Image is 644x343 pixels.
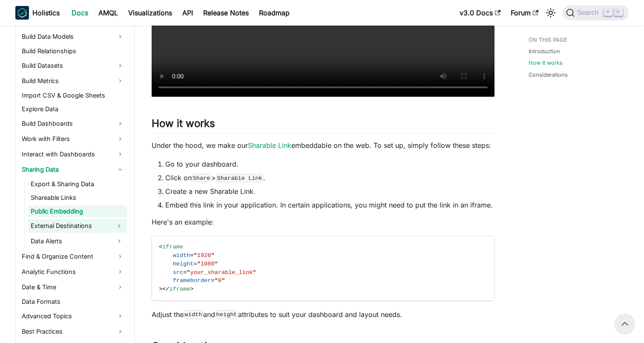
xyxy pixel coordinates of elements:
[211,277,214,284] span: =
[112,219,127,233] button: Expand sidebar category 'External Destinations'
[506,6,543,20] a: Forum
[194,261,197,267] span: =
[19,265,127,279] a: Analytic Functions
[197,252,211,259] span: 1920
[173,277,211,284] span: frameborder
[19,296,127,308] a: Data Formats
[19,103,127,115] a: Explore Data
[544,6,558,20] button: Switch between dark and light mode (currently light mode)
[454,6,506,20] a: v3.0 Docs
[19,250,127,263] a: Find & Organize Content
[19,132,127,146] a: Work with Filters
[173,261,194,267] span: height
[7,26,135,343] nav: Docs sidebar
[215,277,218,284] span: "
[173,252,190,259] span: width
[19,147,127,161] a: Interact with Dashboards
[28,219,112,233] a: External Destinations
[197,261,201,267] span: "
[529,47,560,55] a: Introduction
[165,159,494,169] li: Go to your dashboard.
[529,71,568,79] a: Considerations
[221,277,225,284] span: "
[152,140,494,150] p: Under the hood, we make our embeddable on the web. To set up, simply follow these steps:
[194,252,197,259] span: "
[529,59,563,67] a: How it works
[152,117,494,133] h2: How it works
[152,217,494,227] p: Here's an example:
[201,261,215,267] span: 1080
[165,186,494,196] li: Create a new Sharable Link.
[19,163,127,176] a: Sharing Data
[112,234,127,248] button: Expand sidebar category 'Data Alerts'
[190,286,193,292] span: >
[192,174,211,182] code: Share
[190,252,193,259] span: =
[215,261,218,267] span: "
[187,269,190,276] span: "
[563,5,629,20] button: Search (Command+K)
[66,6,93,20] a: Docs
[211,252,214,259] span: "
[215,310,238,319] code: height
[19,59,127,72] a: Build Datasets
[253,269,256,276] span: "
[183,269,187,276] span: =
[15,6,60,20] a: HolisticsHolistics
[615,314,635,334] button: Scroll back to top
[165,173,494,183] li: Click on > .
[198,6,254,20] a: Release Notes
[162,244,183,250] span: iframe
[19,117,127,130] a: Build Dashboards
[254,6,295,20] a: Roadmap
[19,325,127,338] a: Best Practices
[93,6,123,20] a: AMQL
[123,6,177,20] a: Visualizations
[575,9,604,17] span: Search
[159,244,162,250] span: <
[165,200,494,210] li: Embed this link in your application. In certain applications, you might need to put the link in a...
[19,45,127,57] a: Build Relationships
[218,277,221,284] span: 0
[177,6,198,20] a: API
[28,205,127,217] a: Public Embedding
[19,74,127,88] a: Build Metrics
[604,9,612,16] kbd: ⌘
[170,286,190,292] span: iframe
[28,192,127,204] a: Shareable Links
[152,309,494,320] p: Adjust the and attributes to suit your dashboard and layout needs.
[216,174,263,182] code: Sharable Link
[19,89,127,101] a: Import CSV & Google Sheets
[248,141,291,150] a: Sharable Link
[28,178,127,190] a: Export & Sharing Data
[159,286,162,292] span: >
[614,9,623,16] kbd: K
[162,286,169,292] span: </
[19,309,127,323] a: Advanced Topics
[15,6,29,20] img: Holistics
[19,280,127,294] a: Date & Time
[184,310,203,319] code: width
[28,234,112,248] a: Data Alerts
[190,269,253,276] span: your_sharable_link
[32,8,60,18] b: Holistics
[173,269,183,276] span: src
[19,30,127,43] a: Build Data Models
